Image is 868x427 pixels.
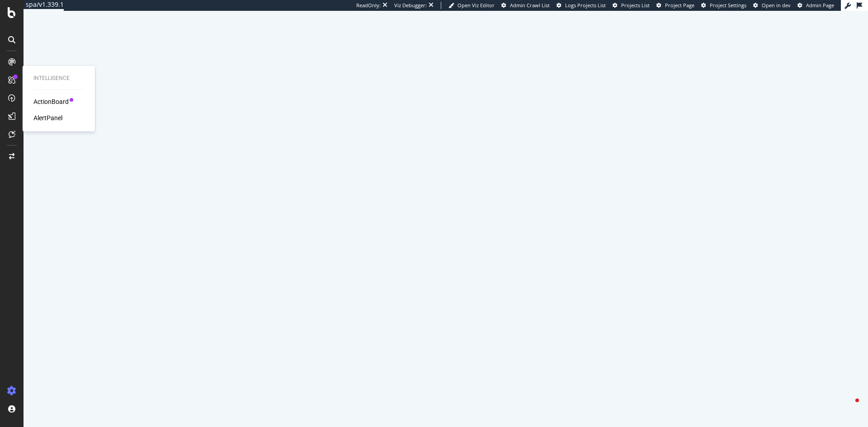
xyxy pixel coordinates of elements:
[510,2,550,9] span: Admin Crawl List
[753,2,791,9] a: Open in dev
[806,2,834,9] span: Admin Page
[394,2,427,9] div: Viz Debugger:
[837,396,859,418] iframe: Intercom live chat
[458,2,495,9] span: Open Viz Editor
[701,2,746,9] a: Project Settings
[656,2,694,9] a: Project Page
[665,2,694,9] span: Project Page
[762,2,791,9] span: Open in dev
[613,2,650,9] a: Projects List
[710,2,746,9] span: Project Settings
[565,2,606,9] span: Logs Projects List
[33,75,84,82] div: Intelligence
[501,2,550,9] a: Admin Crawl List
[356,2,381,9] div: ReadOnly:
[621,2,650,9] span: Projects List
[557,2,606,9] a: Logs Projects List
[33,113,62,122] a: AlertPanel
[33,97,69,106] a: ActionBoard
[797,2,834,9] a: Admin Page
[448,2,495,9] a: Open Viz Editor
